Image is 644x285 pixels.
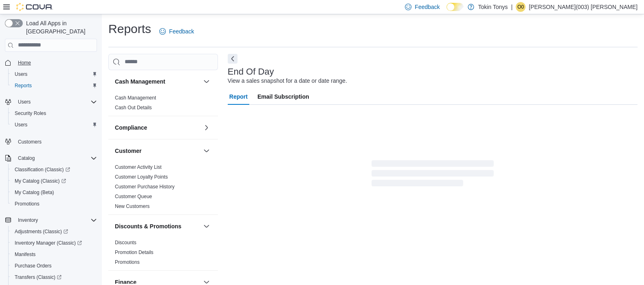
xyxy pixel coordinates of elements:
[18,60,31,66] span: Home
[115,105,152,110] a: Cash Out Details
[115,124,200,132] button: Compliance
[15,71,27,77] span: Users
[115,104,152,111] span: Cash Out Details
[115,147,141,155] h3: Customer
[511,2,513,12] p: |
[15,57,97,68] span: Home
[529,2,637,12] p: [PERSON_NAME](003) [PERSON_NAME]
[11,120,31,130] a: Users
[15,122,27,128] span: Users
[11,188,57,197] a: My Catalog (Beta)
[108,162,218,214] div: Customer
[15,189,54,196] span: My Catalog (Beta)
[8,198,100,210] button: Promotions
[8,119,100,130] button: Users
[11,272,65,282] a: Transfers (Classic)
[115,174,168,180] span: Customer Loyalty Points
[115,77,200,86] button: Cash Management
[15,97,97,107] span: Users
[11,261,97,271] span: Purchase Orders
[115,124,147,132] h3: Compliance
[115,77,165,86] h3: Cash Management
[115,174,168,180] a: Customer Loyalty Points
[18,99,31,105] span: Users
[115,95,156,101] span: Cash Management
[228,54,237,64] button: Next
[15,215,97,225] span: Inventory
[15,215,41,225] button: Inventory
[115,259,140,265] a: Promotions
[11,227,71,236] a: Adjustments (Classic)
[156,23,197,40] a: Feedback
[11,238,85,248] a: Inventory Manager (Classic)
[115,203,149,210] span: New Customers
[478,2,508,12] p: Tokin Tonys
[257,88,309,105] span: Email Subscription
[11,165,97,175] span: Classification (Classic)
[15,178,66,184] span: My Catalog (Classic)
[11,250,97,259] span: Manifests
[115,194,152,199] a: Customer Queue
[228,77,347,85] div: View a sales snapshot for a date or date range.
[115,193,152,200] span: Customer Queue
[229,88,248,105] span: Report
[2,57,100,68] button: Home
[169,27,194,35] span: Feedback
[11,108,49,118] a: Security Roles
[11,188,97,197] span: My Catalog (Beta)
[228,67,274,77] h3: End Of Day
[202,77,211,86] button: Cash Management
[115,95,156,101] a: Cash Management
[11,176,97,186] span: My Catalog (Classic)
[8,260,100,272] button: Purchase Orders
[11,238,97,248] span: Inventory Manager (Classic)
[15,82,32,89] span: Reports
[115,147,200,155] button: Customer
[415,3,440,11] span: Feedback
[115,222,200,230] button: Discounts & Promotions
[15,97,34,107] button: Users
[18,155,35,161] span: Catalog
[23,19,97,35] span: Load All Apps in [GEOGRAPHIC_DATA]
[115,183,175,190] span: Customer Purchase History
[18,217,38,223] span: Inventory
[517,2,524,12] span: O0
[115,164,162,170] a: Customer Activity List
[11,227,97,236] span: Adjustments (Classic)
[15,240,82,246] span: Inventory Manager (Classic)
[516,2,525,12] div: Omar(003) Nunez
[15,153,97,163] span: Catalog
[2,214,100,226] button: Inventory
[115,259,140,265] span: Promotions
[8,237,100,249] a: Inventory Manager (Classic)
[15,166,70,173] span: Classification (Classic)
[8,80,100,91] button: Reports
[11,81,97,91] span: Reports
[108,21,151,37] h1: Reports
[8,249,100,260] button: Manifests
[11,199,97,209] span: Promotions
[8,164,100,175] a: Classification (Classic)
[15,263,52,269] span: Purchase Orders
[115,240,136,245] a: Discounts
[11,81,35,91] a: Reports
[2,96,100,108] button: Users
[371,162,494,188] span: Loading
[202,123,211,133] button: Compliance
[108,93,218,116] div: Cash Management
[15,274,62,281] span: Transfers (Classic)
[15,153,38,163] button: Catalog
[15,251,35,258] span: Manifests
[8,226,100,237] a: Adjustments (Classic)
[2,152,100,164] button: Catalog
[11,199,43,209] a: Promotions
[115,164,162,170] span: Customer Activity List
[8,68,100,80] button: Users
[15,58,34,68] a: Home
[115,239,136,246] span: Discounts
[446,11,447,11] span: Dark Mode
[15,137,45,147] a: Customers
[108,238,218,270] div: Discounts & Promotions
[2,135,100,147] button: Customers
[11,120,97,130] span: Users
